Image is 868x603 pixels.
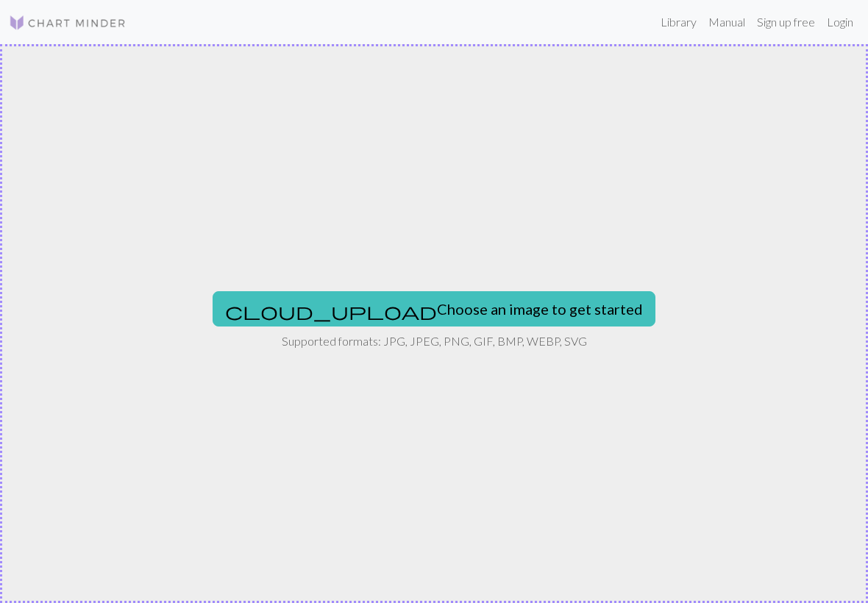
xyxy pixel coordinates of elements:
[702,7,751,37] a: Manual
[821,7,859,37] a: Login
[751,7,821,37] a: Sign up free
[9,14,127,32] img: Logo
[225,301,437,321] span: cloud_upload
[282,332,587,350] p: Supported formats: JPG, JPEG, PNG, GIF, BMP, WEBP, SVG
[655,7,702,37] a: Library
[213,291,655,327] button: Choose an image to get started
